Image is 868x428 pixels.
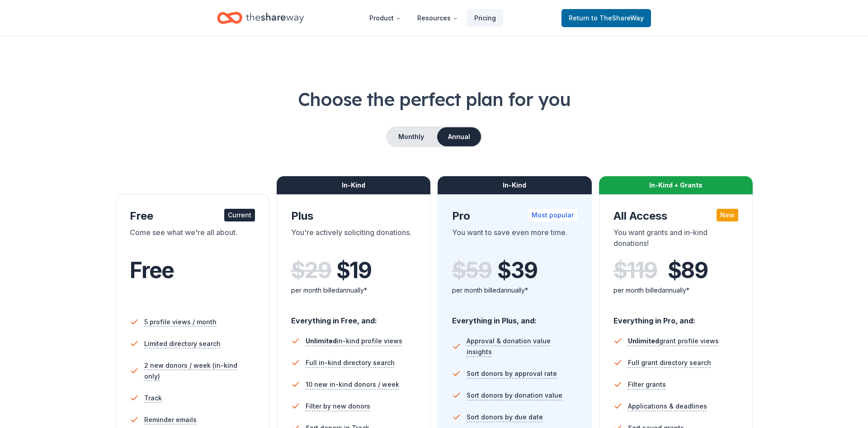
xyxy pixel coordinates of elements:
span: Filter grants [628,379,666,390]
span: Sort donors by approval rate [467,368,557,379]
div: Everything in Plus, and: [452,308,577,327]
div: In-Kind [277,176,431,194]
div: Free [130,209,255,223]
div: Come see what we're all about. [130,227,255,252]
span: Approval & donation value insights [467,336,577,357]
span: Applications & deadlines [628,401,707,412]
div: per month billed annually* [291,285,416,296]
a: Pricing [467,9,503,27]
button: Annual [437,127,481,146]
button: Product [362,9,408,27]
span: Unlimited [306,337,337,345]
div: per month billed annually* [613,285,739,296]
button: Monthly [387,127,435,146]
div: Plus [291,209,416,223]
div: In-Kind + Grants [599,176,753,194]
a: Home [217,7,304,29]
span: Full in-kind directory search [306,357,395,368]
span: Track [144,393,162,404]
span: $ 19 [336,258,372,283]
span: Return [569,13,644,24]
div: You want to save even more time. [452,227,577,252]
span: Limited directory search [144,338,221,349]
div: Everything in Free, and: [291,308,416,327]
span: grant profile views [628,337,719,345]
span: Sort donors by donation value [467,390,562,401]
span: Full grant directory search [628,357,711,368]
span: 2 new donors / week (in-kind only) [144,360,255,382]
div: Current [224,209,255,221]
div: Most popular [528,209,577,221]
span: Reminder emails [144,414,197,425]
nav: Main [362,7,503,29]
span: $ 39 [497,258,537,283]
div: Pro [452,209,577,223]
span: to TheShareWay [591,14,644,22]
div: You want grants and in-kind donations! [613,227,739,252]
div: per month billed annually* [452,285,577,296]
span: Sort donors by due date [467,412,543,423]
div: In-Kind [438,176,592,194]
span: Filter by new donors [306,401,370,412]
span: in-kind profile views [306,337,402,345]
div: All Access [613,209,739,223]
h1: Choose the perfect plan for you [36,87,832,112]
div: You're actively soliciting donations. [291,227,416,252]
button: Resources [410,9,465,27]
div: New [717,209,738,221]
a: Returnto TheShareWay [561,9,651,27]
span: $ 89 [668,258,708,283]
div: Everything in Pro, and: [613,308,739,327]
span: Free [130,257,174,284]
span: 5 profile views / month [144,317,217,327]
span: 10 new in-kind donors / week [306,379,399,390]
span: Unlimited [628,337,659,345]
